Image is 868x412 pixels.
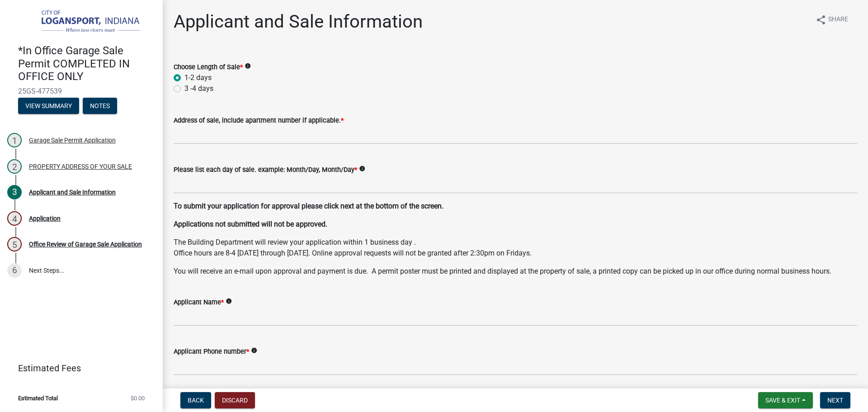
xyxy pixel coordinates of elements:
p: You will receive an e-mail upon approval and payment is due. A permit poster must be printed and ... [174,266,857,277]
div: 5 [7,237,22,251]
h4: *In Office Garage Sale Permit COMPLETED IN OFFICE ONLY [18,44,156,83]
wm-modal-confirm: Summary [18,103,79,110]
label: Choose Length of Sale [174,64,243,71]
div: 1 [7,133,22,147]
p: The Building Department will review your application within 1 business day . Office hours are 8-4... [174,237,857,259]
span: Back [188,397,204,404]
i: info [251,347,257,354]
label: Applicant Name [174,299,224,306]
span: Next [827,397,843,404]
h1: Applicant and Sale Information [174,11,423,33]
div: Office Review of Garage Sale Application [29,241,142,247]
label: Address of sale, include apartment number if applicable. [174,118,344,124]
i: info [226,298,232,304]
button: shareShare [808,11,855,28]
a: Estimated Fees [7,359,148,377]
div: 6 [7,263,22,278]
span: Save & Exit [765,397,800,404]
button: View Summary [18,98,79,114]
i: info [245,63,251,69]
button: Discard [215,392,255,408]
button: Next [820,392,850,408]
label: 1-2 days [184,72,212,83]
button: Back [180,392,211,408]
span: Share [828,14,848,25]
i: info [359,166,365,172]
div: 4 [7,211,22,226]
span: 25GS-477539 [18,87,145,95]
div: Applicant and Sale Information [29,189,116,195]
wm-modal-confirm: Notes [83,103,117,110]
label: 3 -4 days [184,83,213,94]
div: 2 [7,159,22,174]
div: Application [29,215,61,222]
strong: Applications not submitted will not be approved. [174,220,327,228]
i: share [816,14,826,25]
span: $0.00 [131,395,145,401]
div: 3 [7,185,22,199]
button: Save & Exit [758,392,813,408]
label: Applicant Phone number [174,349,249,355]
span: Estimated Total [18,395,58,401]
button: Notes [83,98,117,114]
div: Garage Sale Permit Application [29,137,116,143]
img: City of Logansport, Indiana [18,9,148,35]
div: PROPERTY ADDRESS OF YOUR SALE [29,163,132,170]
strong: To submit your application for approval please click next at the bottom of the screen. [174,202,443,210]
label: Please list each day of sale. example: Month/Day, Month/Day [174,167,357,173]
